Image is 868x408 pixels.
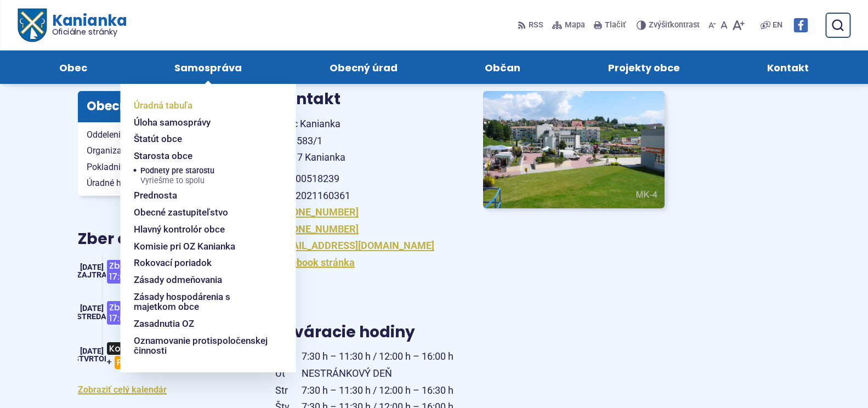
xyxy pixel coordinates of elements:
[452,50,554,84] a: Občan
[78,143,240,159] a: Organizačná štruktúra obce
[134,315,194,332] span: Zasadnutia OZ
[518,14,546,37] a: RSS
[107,342,194,355] span: Komunálny odpad
[529,19,543,32] span: RSS
[793,18,808,32] img: Prejsť na Facebook stránku
[330,50,398,84] span: Obecný úrad
[87,175,231,191] span: Úradné hodiny
[87,127,231,143] span: Oddelenia obecného úradu
[275,382,302,399] span: Str
[134,114,270,131] a: Úloha samosprávy
[78,384,167,395] a: Zobraziť celý kalendár
[592,14,628,37] button: Tlačiť
[134,271,222,288] span: Zásady odmeňovania
[730,14,747,37] button: Zväčšiť veľkosť písma
[142,50,275,84] a: Samospráva
[18,9,127,42] a: Logo Kanianka, prejsť na domovskú stránku.
[275,365,302,382] span: Ut
[115,356,146,369] span: Plasty
[134,131,270,148] a: Štatút obce
[134,288,270,315] a: Zásady hospodárenia s majetkom obce
[18,9,46,42] img: Prejsť na domovskú stránku
[134,131,182,148] span: Štatút obce
[134,148,270,165] a: Starosta obce
[575,50,713,84] a: Projekty obce
[134,254,212,271] span: Rokovací poriadok
[134,204,270,221] a: Obecné zastupiteľstvo
[134,187,270,204] a: Prednosta
[134,204,228,221] span: Obecné zastupiteľstvo
[174,50,242,84] span: Samospráva
[140,165,214,188] span: Podnety pre starostu
[134,254,270,271] a: Rokovací poriadok
[275,223,359,235] a: [PHONE_NUMBER]
[46,13,126,36] span: Kanianka
[565,19,585,32] span: Mapa
[107,260,197,284] span: Zberný dvor (9:00 - 17:00)
[770,19,785,32] a: EN
[637,14,702,37] button: Zvýšiťkontrast
[78,175,240,191] a: Úradné hodiny
[87,143,231,159] span: Organizačná štruktúra obce
[134,315,270,332] a: Zasadnutia OZ
[134,238,270,255] a: Komisie pri OZ Kanianka
[140,177,214,185] span: Vyriešme to spolu
[767,50,809,84] span: Kontakt
[134,97,270,114] a: Úradná tabuľa
[275,171,457,204] p: IČO: 00518239 DIČ: 2021160361
[134,332,270,359] a: Oznamovanie protispoločenskej činnosti
[59,50,87,84] span: Obec
[550,14,587,37] a: Mapa
[134,114,211,131] span: Úloha samosprávy
[773,19,782,32] span: EN
[706,14,718,37] button: Zmenšiť veľkosť písma
[275,257,355,268] a: Facebook stránka
[134,187,177,204] span: Prednosta
[78,159,240,175] a: Pokladničné hodiny
[134,221,225,238] span: Hlavný kontrolór obce
[78,256,240,288] a: Zberný dvor (9:00 - 17:00) Kanianka [DATE] Zajtra
[735,50,842,84] a: Kontakt
[134,221,270,238] a: Hlavný kontrolór obce
[134,271,270,288] a: Zásady odmeňovania
[106,338,198,373] h3: +
[78,127,240,143] a: Oddelenia obecného úradu
[275,118,345,163] span: Obec Kanianka SNP 583/1 97217 Kanianka
[140,165,270,188] a: Podnety pre starostuVyriešme to spolu
[275,240,434,251] a: [EMAIL_ADDRESS][DOMAIN_NAME]
[80,347,104,356] span: [DATE]
[605,21,626,30] span: Tlačiť
[134,238,235,255] span: Komisie pri OZ Kanianka
[78,297,240,329] a: Zberný dvor (9:00 - 17:00) Kanianka [DATE] streda
[275,91,457,108] h3: Kontakt
[608,50,680,84] span: Projekty obce
[74,354,109,364] span: štvrtok
[77,312,106,321] span: streda
[649,20,670,30] span: Zvýšiť
[80,263,104,272] span: [DATE]
[78,91,240,122] h3: Obecný úrad
[134,97,192,114] span: Úradná tabuľa
[134,148,192,165] span: Starosta obce
[26,50,120,84] a: Obec
[297,50,430,84] a: Obecný úrad
[52,28,127,36] span: Oficiálne stránky
[718,14,730,37] button: Nastaviť pôvodnú veľkosť písma
[485,50,520,84] span: Občan
[649,21,700,30] span: kontrast
[275,324,665,341] h3: Otváracie hodiny
[87,159,231,175] span: Pokladničné hodiny
[77,270,107,280] span: Zajtra
[80,304,104,313] span: [DATE]
[107,301,197,325] span: Zberný dvor (9:00 - 17:00)
[78,231,240,248] h3: Zber odpadu
[78,338,240,373] a: Komunálny odpad+Plasty Kanianka [DATE] štvrtok
[275,206,359,218] a: [PHONE_NUMBER]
